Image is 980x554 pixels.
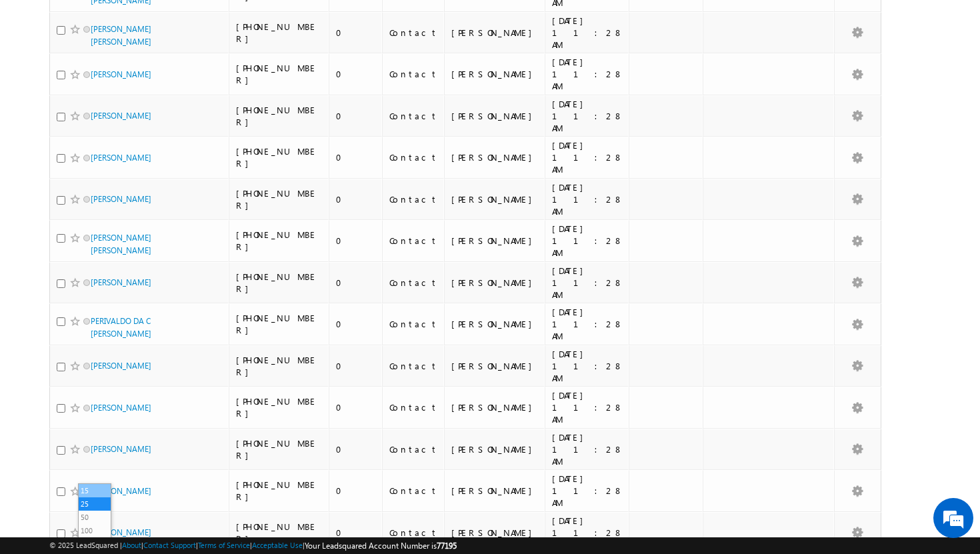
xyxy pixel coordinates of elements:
[336,110,376,122] div: 0
[389,360,438,372] div: Contact
[79,511,111,524] li: 50
[451,68,539,80] div: [PERSON_NAME]
[389,235,438,247] div: Contact
[389,193,438,205] div: Contact
[552,389,623,425] div: [DATE] 11:28 AM
[122,541,141,549] a: About
[552,15,623,51] div: [DATE] 11:28 AM
[219,7,251,39] div: Minimize live chat window
[236,62,323,86] div: [PHONE_NUMBER]
[389,27,438,39] div: Contact
[451,527,539,539] div: [PERSON_NAME]
[236,104,323,128] div: [PHONE_NUMBER]
[389,151,438,163] div: Contact
[336,235,376,247] div: 0
[91,527,151,537] a: [PERSON_NAME]
[336,360,376,372] div: 0
[336,68,376,80] div: 0
[451,235,539,247] div: [PERSON_NAME]
[389,277,438,289] div: Contact
[236,145,323,169] div: [PHONE_NUMBER]
[336,401,376,413] div: 0
[79,484,111,497] li: 15
[451,277,539,289] div: [PERSON_NAME]
[451,443,539,455] div: [PERSON_NAME]
[236,479,323,503] div: [PHONE_NUMBER]
[79,497,111,511] li: 25
[389,110,438,122] div: Contact
[252,541,303,549] a: Acceptable Use
[17,123,243,399] textarea: Type your message and hit 'Enter'
[79,524,111,537] li: 100
[552,473,623,509] div: [DATE] 11:28 AM
[552,56,623,92] div: [DATE] 11:28 AM
[552,98,623,134] div: [DATE] 11:28 AM
[552,431,623,467] div: [DATE] 11:28 AM
[91,486,151,496] a: [PERSON_NAME]
[236,437,323,461] div: [PHONE_NUMBER]
[336,193,376,205] div: 0
[198,541,250,549] a: Terms of Service
[389,401,438,413] div: Contact
[336,151,376,163] div: 0
[552,181,623,217] div: [DATE] 11:28 AM
[91,233,151,255] a: [PERSON_NAME] [PERSON_NAME]
[91,316,151,339] a: PERIVALDO DA C [PERSON_NAME]
[389,318,438,330] div: Contact
[236,187,323,211] div: [PHONE_NUMBER]
[91,277,151,287] a: [PERSON_NAME]
[91,111,151,121] a: [PERSON_NAME]
[236,21,323,45] div: [PHONE_NUMBER]
[91,24,151,47] a: [PERSON_NAME] [PERSON_NAME]
[437,541,457,551] span: 77195
[552,139,623,175] div: [DATE] 11:28 AM
[336,527,376,539] div: 0
[336,318,376,330] div: 0
[451,151,539,163] div: [PERSON_NAME]
[552,515,623,551] div: [DATE] 11:28 AM
[69,70,224,87] div: Chat with us now
[389,527,438,539] div: Contact
[236,271,323,295] div: [PHONE_NUMBER]
[336,27,376,39] div: 0
[389,485,438,497] div: Contact
[91,194,151,204] a: [PERSON_NAME]
[143,541,196,549] a: Contact Support
[336,485,376,497] div: 0
[49,539,457,552] span: © 2025 LeadSquared | | | | |
[451,27,539,39] div: [PERSON_NAME]
[552,265,623,301] div: [DATE] 11:28 AM
[451,401,539,413] div: [PERSON_NAME]
[91,69,151,79] a: [PERSON_NAME]
[336,277,376,289] div: 0
[336,443,376,455] div: 0
[552,223,623,259] div: [DATE] 11:28 AM
[236,395,323,419] div: [PHONE_NUMBER]
[23,70,56,87] img: d_60004797649_company_0_60004797649
[552,348,623,384] div: [DATE] 11:28 AM
[305,541,457,551] span: Your Leadsquared Account Number is
[389,68,438,80] div: Contact
[91,361,151,371] a: [PERSON_NAME]
[91,403,151,413] a: [PERSON_NAME]
[552,306,623,342] div: [DATE] 11:28 AM
[91,444,151,454] a: [PERSON_NAME]
[451,485,539,497] div: [PERSON_NAME]
[91,153,151,163] a: [PERSON_NAME]
[236,354,323,378] div: [PHONE_NUMBER]
[236,229,323,253] div: [PHONE_NUMBER]
[389,443,438,455] div: Contact
[181,411,242,429] em: Start Chat
[451,110,539,122] div: [PERSON_NAME]
[451,360,539,372] div: [PERSON_NAME]
[451,318,539,330] div: [PERSON_NAME]
[236,521,323,545] div: [PHONE_NUMBER]
[236,312,323,336] div: [PHONE_NUMBER]
[451,193,539,205] div: [PERSON_NAME]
